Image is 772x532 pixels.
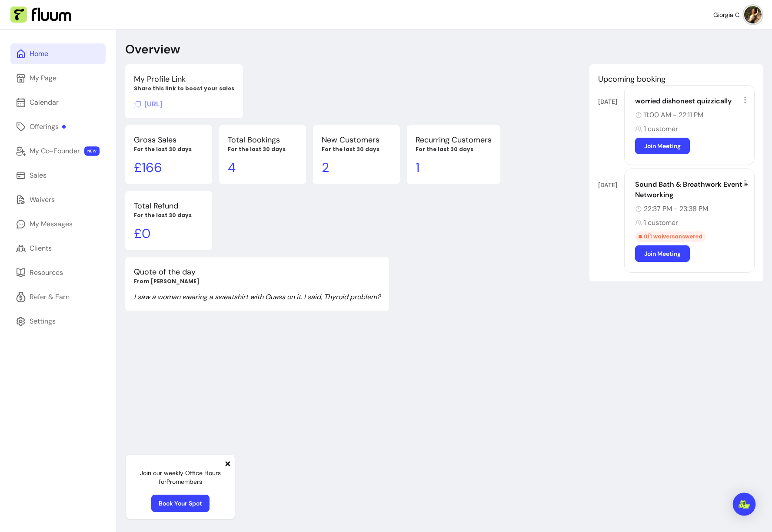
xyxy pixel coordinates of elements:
[322,160,391,175] p: 2
[10,68,106,89] a: My Page
[744,6,762,23] img: avatar
[30,146,80,156] div: My Co-Founder
[134,266,380,278] p: Quote of the day
[134,99,163,109] span: Click to copy
[84,146,100,156] span: NEW
[30,195,55,205] div: Waivers
[30,122,66,132] div: Offerings
[322,146,391,153] p: For the last 30 days
[635,110,749,120] div: 11:00 AM - 22:11 PM
[151,495,210,512] a: Book Your Spot
[228,134,297,146] p: Total Bookings
[322,134,391,146] p: New Customers
[635,179,749,200] div: Sound Bath & Breathwork Event + Networking
[598,73,755,85] p: Upcoming booking
[134,134,203,146] p: Gross Sales
[30,97,59,108] div: Calendar
[10,141,106,162] a: My Co-Founder NEW
[10,92,106,113] a: Calendar
[228,160,297,175] p: 4
[228,146,297,153] p: For the last 30 days
[635,231,706,242] div: 0 / 1 waivers answered
[134,200,203,212] p: Total Refund
[635,218,749,228] div: 1 customer
[10,189,106,210] a: Waivers
[134,160,203,175] p: £ 166
[30,49,48,59] div: Home
[635,96,749,106] div: worried dishonest quizzically
[134,85,234,92] p: Share this link to boost your sales
[125,42,180,57] p: Overview
[30,219,73,229] div: My Messages
[416,146,492,153] p: For the last 30 days
[134,292,380,302] p: I saw a woman wearing a sweatshirt with Guess on it. I said, Thyroid problem?
[10,287,106,307] a: Refer & Earn
[10,311,106,332] a: Settings
[134,146,203,153] p: For the last 30 days
[30,316,56,327] div: Settings
[10,7,71,23] img: Fluum Logo
[10,262,106,283] a: Resources
[30,243,52,254] div: Clients
[713,10,741,19] span: Giorgia C.
[134,226,203,241] p: £ 0
[598,97,624,106] div: [DATE]
[635,204,749,214] div: 22:37 PM - 23:38 PM
[713,6,762,23] button: avatarGiorgia C.
[30,268,63,278] div: Resources
[635,124,749,134] div: 1 customer
[10,165,106,186] a: Sales
[30,292,70,302] div: Refer & Earn
[598,181,624,189] div: [DATE]
[134,73,234,85] p: My Profile Link
[10,238,106,259] a: Clients
[733,493,756,516] div: Open Intercom Messenger
[635,245,690,262] a: Join Meeting
[30,170,47,181] div: Sales
[133,469,228,486] p: Join our weekly Office Hours for Pro members
[10,214,106,235] a: My Messages
[635,138,690,154] a: Join Meeting
[134,278,380,285] p: From [PERSON_NAME]
[416,134,492,146] p: Recurring Customers
[416,160,492,175] p: 1
[30,73,57,83] div: My Page
[10,116,106,137] a: Offerings
[134,212,203,219] p: For the last 30 days
[10,43,106,64] a: Home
